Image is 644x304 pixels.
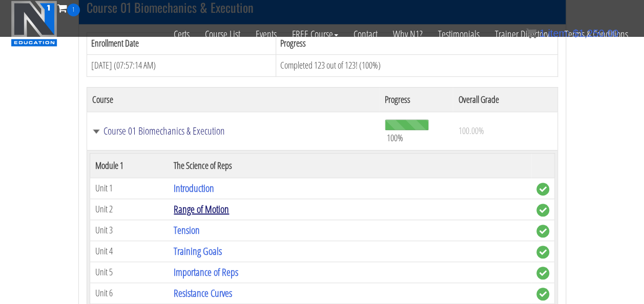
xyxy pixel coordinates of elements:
[284,16,346,52] a: FREE Course
[90,262,169,283] td: Unit 5
[90,178,169,199] td: Unit 1
[169,153,531,178] th: The Science of Reps
[536,225,549,237] span: complete
[174,265,238,279] a: Importance of Reps
[67,4,80,16] span: 1
[453,87,557,112] th: Overall Grade
[174,181,214,195] a: Introduction
[453,112,557,150] td: 100.00%
[174,223,200,237] a: Tension
[92,126,375,136] a: Course 01 Biomechanics & Execution
[526,28,536,38] img: icon11.png
[11,1,57,47] img: n1-education
[573,28,578,39] span: $
[539,28,545,39] span: 1
[526,28,618,39] a: 1 item: $1,250.00
[57,1,80,15] a: 1
[387,132,403,143] span: 100%
[573,28,618,39] bdi: 1,250.00
[536,246,549,258] span: complete
[90,153,169,178] th: Module 1
[346,16,385,52] a: Contact
[380,87,453,112] th: Progress
[536,267,549,279] span: complete
[90,199,169,220] td: Unit 2
[487,16,557,52] a: Trainer Directory
[276,54,557,76] td: Completed 123 out of 123! (100%)
[536,204,549,216] span: complete
[90,220,169,241] td: Unit 3
[557,16,636,52] a: Terms & Conditions
[174,202,229,216] a: Range of Motion
[87,54,276,76] td: [DATE] (07:57:14 AM)
[90,283,169,303] td: Unit 6
[87,87,380,112] th: Course
[430,16,487,52] a: Testimonials
[90,241,169,262] td: Unit 4
[548,28,570,39] span: item:
[248,16,284,52] a: Events
[536,183,549,196] span: complete
[174,244,222,258] a: Training Goals
[174,286,232,300] a: Resistance Curves
[197,16,248,52] a: Course List
[385,16,430,52] a: Why N1?
[536,288,549,300] span: complete
[166,16,197,52] a: Certs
